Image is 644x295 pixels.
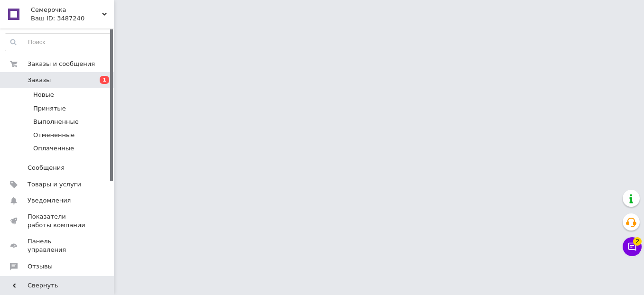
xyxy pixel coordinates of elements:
[28,180,81,189] span: Товары и услуги
[33,104,66,113] span: Принятые
[28,164,65,172] span: Сообщения
[33,131,75,139] span: Отмененные
[28,262,53,271] span: Отзывы
[28,196,71,205] span: Уведомления
[33,118,79,126] span: Выполненные
[633,237,642,246] span: 2
[28,237,88,254] span: Панель управления
[28,60,95,68] span: Заказы и сообщения
[623,237,642,256] button: Чат с покупателем2
[28,212,88,230] span: Показатели работы компании
[31,14,114,23] div: Ваш ID: 3487240
[5,34,112,51] input: Поиск
[100,76,109,84] span: 1
[31,6,102,14] span: Семерочка
[33,91,54,99] span: Новые
[33,144,74,153] span: Оплаченные
[28,76,51,84] span: Заказы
